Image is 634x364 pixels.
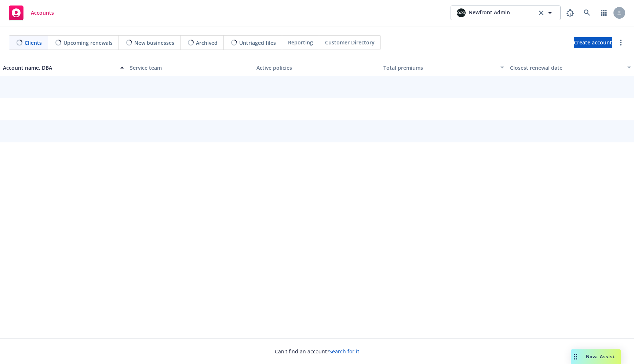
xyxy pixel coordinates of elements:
a: Switch app [597,6,611,20]
span: Untriaged files [239,39,276,47]
span: Accounts [31,10,54,16]
a: Search [580,6,594,20]
button: Nova Assist [571,349,621,364]
span: Archived [196,39,218,47]
button: Total premiums [380,59,507,76]
span: Can't find an account? [275,347,359,355]
div: Closest renewal date [510,64,623,72]
div: Drag to move [571,349,580,364]
span: Reporting [288,39,313,46]
div: Total premiums [383,64,496,72]
a: clear selection [537,8,546,17]
a: Search for it [329,348,359,355]
span: Create account [574,36,612,50]
span: Clients [25,39,42,47]
div: Service team [130,64,251,72]
span: Upcoming renewals [63,39,113,47]
a: more [616,38,625,47]
span: Customer Directory [325,39,375,46]
span: Newfront Admin [469,8,510,17]
div: Active policies [256,64,378,72]
span: Nova Assist [586,353,615,360]
button: Active policies [254,59,380,76]
a: Report a Bug [563,6,577,20]
button: Closest renewal date [507,59,634,76]
span: New businesses [134,39,174,47]
img: photo [457,8,466,17]
a: Accounts [6,3,57,23]
button: photoNewfront Adminclear selection [451,6,561,20]
a: Create account [574,37,612,48]
div: Account name, DBA [3,64,116,72]
button: Service team [127,59,254,76]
